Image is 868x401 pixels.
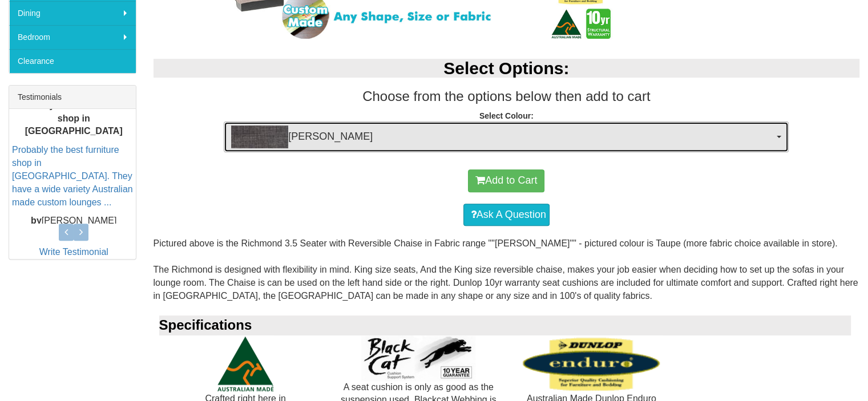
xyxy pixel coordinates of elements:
[468,169,544,192] button: Add to Cart
[12,215,136,228] p: [PERSON_NAME]
[217,335,274,392] img: Australian Made
[12,145,133,206] a: Probably the best furniture shop in [GEOGRAPHIC_DATA]. They have a wide variety Australian made c...
[154,89,860,104] h3: Choose from the options below then add to cart
[31,216,42,226] b: by
[224,121,789,152] button: Morgan Slate[PERSON_NAME]
[463,204,550,226] a: Ask A Question
[9,25,136,49] a: Bedroom
[479,111,534,120] strong: Select Colour:
[9,86,136,109] div: Testimonials
[520,335,663,392] img: Dunlop Enduro Foams
[443,59,569,78] b: Select Options:
[159,315,851,335] div: Specifications
[231,125,774,148] span: [PERSON_NAME]
[9,49,136,73] a: Clearance
[9,1,136,25] a: Dining
[15,100,132,136] b: Probably the best furniture shop in [GEOGRAPHIC_DATA]
[361,335,475,381] img: Black Cat Suspension
[231,125,288,148] img: Morgan Slate
[39,247,108,257] a: Write Testimonial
